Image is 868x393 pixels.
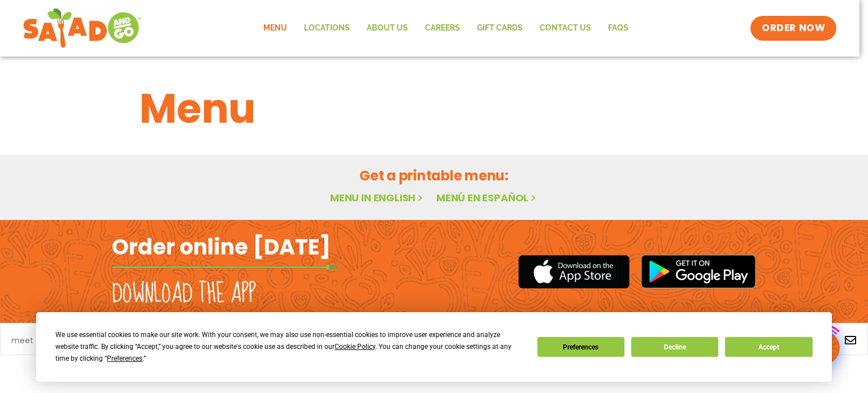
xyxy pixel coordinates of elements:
a: Menu in English [330,191,425,205]
a: Menú en español [436,191,538,205]
img: fork [112,264,338,270]
button: Preferences [537,337,624,357]
span: Preferences [107,355,142,362]
a: Locations [296,15,358,41]
a: ORDER NOW [750,16,836,41]
button: Decline [631,337,718,357]
a: Careers [416,15,468,41]
a: Contact Us [531,15,600,41]
a: meet chef [PERSON_NAME] [11,336,119,344]
h2: Order online [DATE] [112,233,331,261]
a: Menu [255,15,296,41]
button: Accept [725,337,812,357]
span: ORDER NOW [762,21,825,35]
h2: Download the app [112,278,256,310]
h2: Get a printable menu: [140,166,728,185]
div: Cookie Consent Prompt [36,312,832,382]
nav: Menu [255,15,637,41]
div: We use essential cookies to make our site work. With your consent, we may also use non-essential ... [55,329,523,365]
span: Cookie Policy [335,343,375,351]
a: About Us [358,15,416,41]
img: appstore [518,253,630,290]
h1: Menu [140,78,728,139]
img: new-SAG-logo-768×292 [23,6,142,51]
a: FAQs [600,15,637,41]
a: GIFT CARDS [468,15,531,41]
img: google_play [641,254,756,288]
